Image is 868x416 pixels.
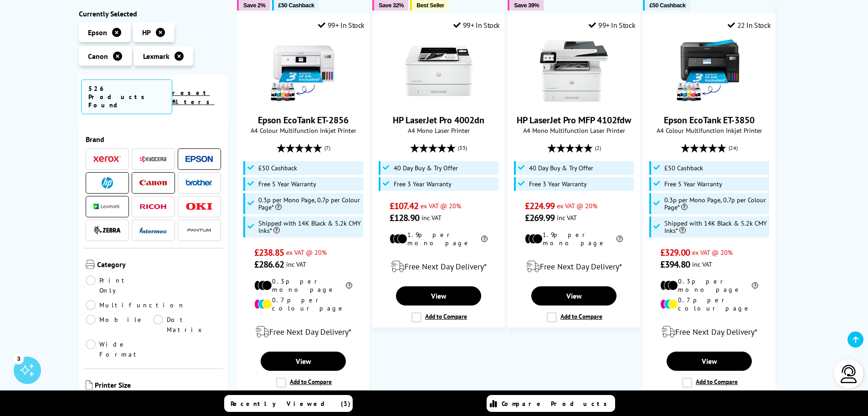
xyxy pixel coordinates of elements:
span: Lexmark [143,52,169,61]
div: 99+ In Stock [589,21,635,30]
span: £394.80 [660,258,690,270]
a: Epson EcoTank ET-2856 [258,114,349,126]
span: 0.3p per Mono Page, 0.7p per Colour Page* [664,196,767,211]
span: £329.00 [660,247,690,258]
img: Zebra [93,226,121,235]
a: Brother [185,177,213,189]
div: modal_delivery [648,319,770,345]
img: HP LaserJet Pro MFP 4102fdw [540,37,608,105]
span: Free 3 Year Warranty [529,180,587,188]
li: 0.3p per mono page [660,277,758,294]
div: 99+ In Stock [453,21,500,30]
a: Compare Products [487,395,615,412]
a: HP LaserJet Pro MFP 4102fdw [517,114,631,126]
span: 526 Products Found [81,79,172,114]
li: 1.9p per mono page [390,231,488,247]
span: 40 Day Buy & Try Offer [394,164,458,172]
span: A4 Mono Multifunction Laser Printer [513,126,635,135]
img: Epson [185,156,213,163]
img: Brother [185,179,213,186]
span: Compare Products [502,400,612,408]
span: Free 5 Year Warranty [664,180,722,188]
span: Best Seller [416,2,444,9]
span: A4 Colour Multifunction Inkjet Printer [648,126,770,135]
a: HP LaserJet Pro 4002dn [405,98,473,107]
span: Recently Viewed (3) [231,400,351,408]
span: ex VAT @ 20% [421,201,461,210]
img: Category [86,260,95,269]
img: OKI [185,203,213,211]
label: Add to Compare [276,378,332,388]
a: Ricoh [139,201,167,212]
a: View [261,352,345,371]
span: ex VAT @ 20% [286,248,327,257]
a: OKI [185,201,213,212]
img: Lexmark [93,204,121,210]
li: 0.3p per mono page [254,277,352,294]
span: Printer Size [95,380,221,391]
span: 0.3p per Mono Page, 0.7p per Colour Page* [258,196,361,211]
li: 0.7p per colour page [660,296,758,312]
span: ex VAT @ 20% [557,201,597,210]
span: inc VAT [286,260,306,269]
span: A4 Colour Multifunction Inkjet Printer [242,126,365,135]
a: HP LaserJet Pro 4002dn [393,114,484,126]
span: Epson [88,28,107,37]
a: View [396,286,481,305]
a: Epson [185,153,213,165]
a: HP LaserJet Pro MFP 4102fdw [540,98,608,107]
img: Epson EcoTank ET-2856 [269,37,338,105]
span: £50 Cashback [258,164,297,172]
img: Epson EcoTank ET-3850 [675,37,744,105]
a: HP [93,177,121,189]
span: Save 2% [243,2,265,9]
a: Lexmark [93,201,121,212]
label: Add to Compare [682,378,738,388]
a: View [531,286,616,305]
img: Xerox [93,156,121,163]
span: inc VAT [421,213,442,222]
span: Save 39% [514,2,539,9]
label: Add to Compare [547,312,602,322]
img: Printer Size [86,380,92,390]
img: Pantum [185,225,213,236]
a: Wide Format [86,339,154,359]
a: Kyocera [139,153,167,165]
span: inc VAT [557,213,577,222]
div: Currently Selected [79,9,228,18]
div: modal_delivery [242,319,365,345]
span: £107.42 [390,200,418,212]
a: Dot Matrix [153,315,221,335]
div: modal_delivery [377,254,500,279]
span: ex VAT @ 20% [692,248,733,257]
span: Free 3 Year Warranty [394,180,452,188]
span: Brand [86,135,221,144]
span: £50 Cashback [649,2,685,9]
span: £128.90 [390,212,419,224]
a: reset filters [172,89,215,106]
a: Recently Viewed (3) [224,395,353,412]
span: 40 Day Buy & Try Offer [529,164,593,172]
img: Canon [139,180,167,186]
img: HP [102,177,113,189]
span: A4 Mono Laser Printer [377,126,500,135]
a: Epson EcoTank ET-3850 [664,114,755,126]
span: HP [142,28,151,37]
span: Shipped with 14K Black & 5.2k CMY Inks* [258,220,361,234]
span: (33) [458,139,467,157]
a: Zebra [93,225,121,236]
li: 0.7p per colour page [254,296,352,312]
a: Epson EcoTank ET-3850 [675,98,744,107]
span: Save 32% [379,2,404,9]
img: Kyocera [139,156,167,163]
span: (24) [729,139,738,157]
img: Intermec [139,227,167,234]
li: 1.9p per mono page [525,231,623,247]
label: Add to Compare [411,312,467,322]
img: user-headset-light.svg [840,365,858,383]
span: £224.99 [525,200,555,212]
span: Category [97,260,221,271]
div: 99+ In Stock [318,21,365,30]
span: Canon [88,52,108,61]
